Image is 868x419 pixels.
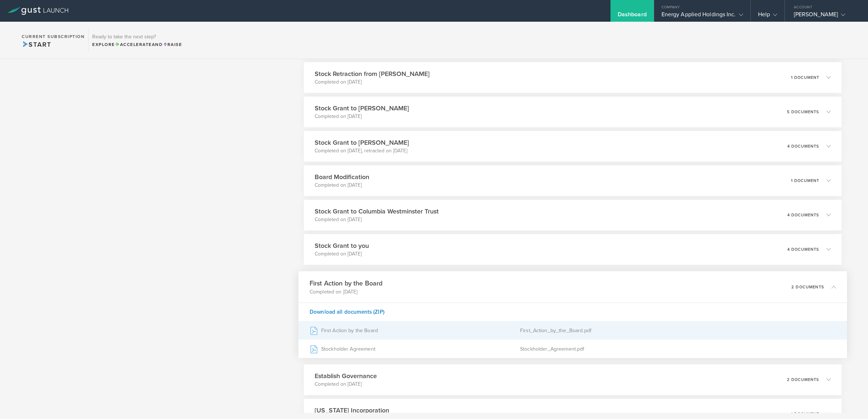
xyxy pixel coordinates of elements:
div: Help [758,11,777,22]
h3: Stock Grant to Columbia Westminster Trust [315,207,439,216]
h3: Stock Grant to you [315,241,369,250]
span: Raise [163,42,182,47]
p: 2 documents [791,285,824,289]
p: Completed on [DATE] [315,250,369,258]
p: Completed on [DATE], retracted on [DATE] [315,147,409,155]
p: 1 document [791,76,819,80]
div: Stockholder Agreement [309,340,520,358]
p: 1 document [791,412,819,416]
p: Completed on [DATE] [315,381,377,388]
div: Ready to take the next step?ExploreAccelerateandRaise [88,29,186,51]
div: Dashboard [618,11,647,22]
span: Start [22,41,51,48]
p: Completed on [DATE] [309,288,382,295]
p: 5 documents [787,110,819,114]
p: Completed on [DATE] [315,113,409,120]
p: 4 documents [787,213,819,217]
div: First_Action_by_the_Board.pdf [520,321,836,339]
p: 2 documents [787,378,819,382]
div: First Action by the Board [309,321,520,339]
h3: Stock Grant to [PERSON_NAME] [315,103,409,113]
h3: Stock Retraction from [PERSON_NAME] [315,69,430,79]
p: 4 documents [787,144,819,148]
p: Completed on [DATE] [315,79,430,86]
h3: [US_STATE] Incorporation [315,406,389,415]
h2: Current Subscription [22,34,85,39]
div: [PERSON_NAME] [794,11,855,22]
span: and [115,42,163,47]
p: 1 document [791,179,819,183]
p: 4 documents [787,247,819,251]
h3: Ready to take the next step? [92,34,182,39]
div: Download all documents (ZIP) [298,302,847,321]
div: Explore [92,41,182,48]
h3: Establish Governance [315,371,377,381]
h3: First Action by the Board [309,278,382,288]
p: Completed on [DATE] [315,216,439,223]
h3: Stock Grant to [PERSON_NAME] [315,138,409,147]
div: Stockholder_Agreement.pdf [520,340,836,358]
span: Accelerate [115,42,152,47]
h3: Board Modification [315,172,369,182]
p: Completed on [DATE] [315,182,369,189]
div: Energy Applied Holdings Inc. [661,11,743,22]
